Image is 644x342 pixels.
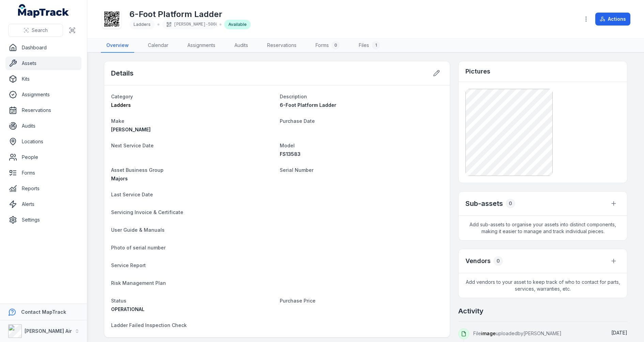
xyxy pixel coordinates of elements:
h2: Details [111,68,134,78]
a: People [5,150,81,164]
span: [PERSON_NAME] [111,127,151,132]
a: Settings [5,213,81,227]
a: Audits [5,119,81,133]
span: Asset Business Group [111,167,164,173]
span: Purchase Price [280,298,316,304]
a: Locations [5,135,81,148]
span: Servicing Invoice & Certificate [111,209,183,215]
a: Reservations [5,103,81,117]
span: Description [280,94,307,99]
a: Reservations [262,38,302,53]
div: Available [224,20,251,29]
a: Files1 [353,38,385,53]
a: Dashboard [5,41,81,54]
span: Majors [111,176,128,181]
h1: 6-Foot Platform Ladder [129,9,251,20]
span: Add sub-assets to organise your assets into distinct components, making it easier to manage and t... [459,216,627,240]
span: 6-Foot Platform Ladder [280,102,336,108]
strong: [PERSON_NAME] Air [25,328,72,334]
span: User Guide & Manuals [111,227,165,233]
span: FS13583 [280,151,301,157]
div: 0 [493,256,503,266]
time: 19/08/2025, 2:55:30 pm [611,330,627,336]
a: Assignments [5,88,81,101]
span: Photo of serial number [111,245,166,250]
h3: Vendors [465,256,491,266]
div: 0 [332,41,340,49]
span: Make [111,118,124,124]
span: Add vendors to your asset to keep track of who to contact for parts, services, warranties, etc. [459,273,627,298]
a: Calendar [142,38,174,53]
span: Purchase Date [280,118,315,124]
button: Actions [595,13,630,26]
a: Reports [5,182,81,195]
span: Last Service Date [111,192,153,197]
span: Status [111,298,126,304]
span: Category [111,94,133,99]
a: Audits [229,38,254,53]
span: Serial Number [280,167,313,173]
a: Kits [5,72,81,86]
span: image [481,330,496,336]
span: Next Service Date [111,143,154,148]
h2: Sub-assets [465,199,503,208]
strong: Contact MapTrack [21,309,66,315]
span: [DATE] [611,330,627,336]
div: [PERSON_NAME]-5060 [162,20,217,29]
a: Assignments [182,38,221,53]
button: Search [8,24,63,37]
span: Ladder Failed Inspection Check [111,322,187,328]
span: File uploaded by [PERSON_NAME] [473,330,562,336]
span: Ladders [111,102,131,108]
a: Forms0 [310,38,345,53]
span: Service Report [111,262,146,268]
a: Forms [5,166,81,180]
span: Model [280,143,295,148]
span: Ladders [134,22,151,27]
span: Search [32,27,48,34]
div: 1 [372,41,380,49]
a: MapTrack [18,4,69,18]
a: Assets [5,56,81,70]
div: 0 [506,199,515,208]
a: Alerts [5,197,81,211]
a: Overview [101,38,134,53]
span: OPERATIONAL [111,306,144,312]
h2: Activity [458,306,484,316]
h3: Pictures [465,67,490,76]
span: Risk Management Plan [111,280,166,286]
